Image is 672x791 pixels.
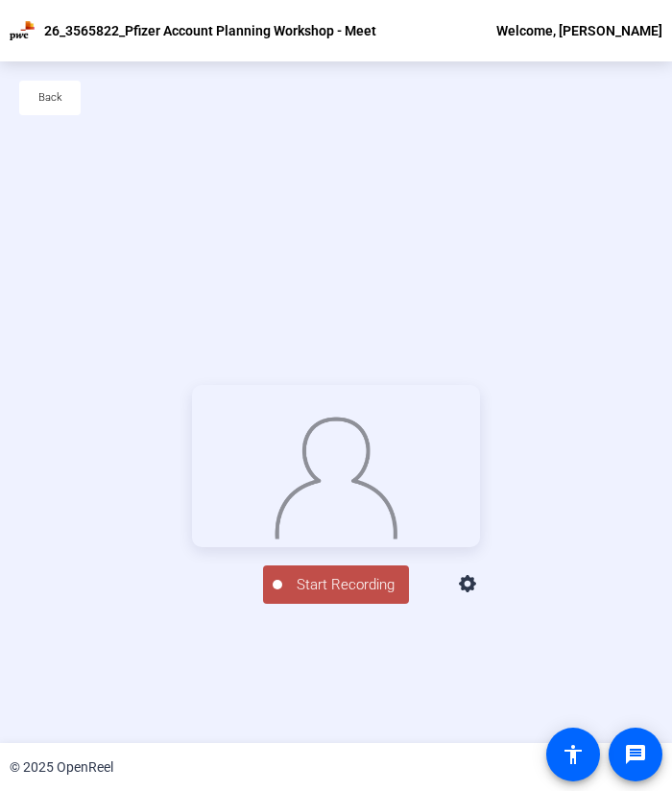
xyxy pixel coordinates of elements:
button: Back [19,81,81,115]
button: Start Recording [263,565,409,604]
div: © 2025 OpenReel [10,757,113,778]
img: OpenReel logo [10,21,35,40]
img: overlay [274,410,398,539]
p: 26_3565822_Pfizer Account Planning Workshop - Meet [44,19,376,42]
span: Back [38,84,62,112]
mat-icon: message [624,743,647,766]
div: Welcome, [PERSON_NAME] [496,19,662,42]
mat-icon: accessibility [562,743,585,766]
span: Start Recording [282,574,409,596]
